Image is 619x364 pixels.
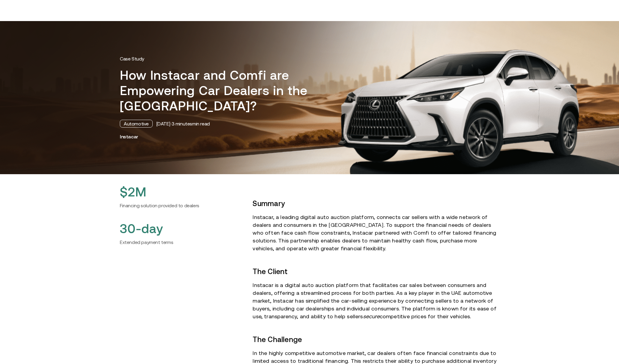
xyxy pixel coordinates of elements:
[120,134,499,140] h3: Instacar
[253,213,499,252] p: Instacar, a leading digital auto auction platform, connects car sellers with a wide network of de...
[120,56,499,62] p: Case Study
[120,120,153,128] div: Automotive
[120,221,243,236] h2: 30-day
[253,335,302,344] strong: The Challenge
[120,239,243,246] h6: Extended payment terms
[120,184,243,199] h2: $2M
[120,202,243,209] h6: Financing solution provided to dealers
[253,267,288,276] strong: The Client
[363,313,380,319] em: secure
[120,68,335,114] h1: How Instacar and Comfi are Empowering Car Dealers in the [GEOGRAPHIC_DATA]?
[253,281,499,320] p: Instacar is a digital auto auction platform that facilitates car sales between consumers and deal...
[156,121,210,127] div: [DATE] · 3 minutes min read
[253,199,285,208] strong: Summary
